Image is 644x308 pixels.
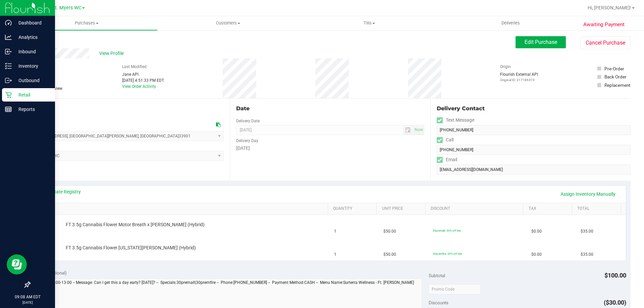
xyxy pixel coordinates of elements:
label: Email [437,155,457,165]
span: Subtotal [429,273,445,278]
div: Jane API [122,71,164,77]
div: Copy address to clipboard [216,121,221,128]
span: Tills [299,20,439,26]
p: 09:08 AM EDT [3,294,52,300]
a: SKU [40,206,325,211]
label: Last Modified [122,64,147,70]
a: View State Registry [41,188,81,195]
span: Edit Purchase [525,39,557,45]
a: Tills [299,16,440,30]
div: [DATE] [236,145,424,152]
span: Ft. Myers WC [52,5,82,11]
div: Pre-Order [604,65,624,72]
inline-svg: Inbound [5,48,12,55]
a: Discount [431,206,521,211]
label: Delivery Date [236,118,260,124]
span: $35.00 [581,228,593,235]
span: View Profile [99,50,126,57]
a: Unit Price [382,206,423,211]
label: Call [437,135,453,145]
input: Format: (999) 999-9999 [437,145,631,155]
span: Awaiting Payment [583,21,625,28]
button: Cancel Purchase [580,37,631,49]
a: View Order Activity [122,84,156,89]
a: Customers [157,16,299,30]
input: Promo Code [429,284,481,294]
p: Reports [12,105,52,113]
span: 30premall: 30% off line [433,229,461,232]
inline-svg: Outbound [5,77,12,84]
inline-svg: Reports [5,106,12,113]
inline-svg: Dashboard [5,19,12,26]
span: ($30.00) [604,299,626,306]
a: Assign Inventory Manually [556,188,620,200]
span: $100.00 [604,272,626,279]
button: Edit Purchase [516,36,566,48]
span: Hi, [PERSON_NAME]! [588,5,631,10]
span: Deliveries [492,20,529,26]
span: Purchases [16,20,157,26]
span: FT 3.5g Cannabis Flower [US_STATE][PERSON_NAME] (Hybrid) [66,245,196,251]
p: Outbound [12,76,52,84]
span: $50.00 [383,251,396,258]
div: Replacement [604,82,630,88]
p: Inventory [12,62,52,70]
a: Tax [529,206,570,211]
span: 1 [334,251,336,258]
p: [DATE] [3,300,52,305]
p: Dashboard [12,19,52,27]
div: Location [30,105,224,113]
span: 1 [334,228,336,235]
label: Origin [500,64,511,70]
label: Text Message [437,115,474,125]
inline-svg: Analytics [5,34,12,41]
p: Original ID: 317186319 [500,77,538,82]
div: Delivery Contact [437,105,631,113]
span: Customers [158,20,298,26]
span: $0.00 [531,251,542,258]
span: $0.00 [531,228,542,235]
inline-svg: Retail [5,91,12,98]
div: Back Order [604,73,627,80]
p: Analytics [12,33,52,41]
span: 30premfire: 30% off line [433,252,462,255]
div: [DATE] 4:51:33 PM EDT [122,77,164,83]
a: Deliveries [440,16,581,30]
inline-svg: Inventory [5,63,12,69]
span: FT 3.5g Cannabis Flower Motor Breath x [PERSON_NAME] (Hybrid) [66,222,205,228]
span: $35.00 [581,251,593,258]
div: Date [236,105,424,113]
a: Purchases [16,16,157,30]
p: Retail [12,91,52,99]
p: Inbound [12,48,52,56]
div: Flourish External API [500,71,538,82]
label: Delivery Day [236,138,258,144]
input: Format: (999) 999-9999 [437,125,631,135]
a: Quantity [333,206,374,211]
a: Total [577,206,618,211]
span: $50.00 [383,228,396,235]
iframe: Resource center [7,254,27,274]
